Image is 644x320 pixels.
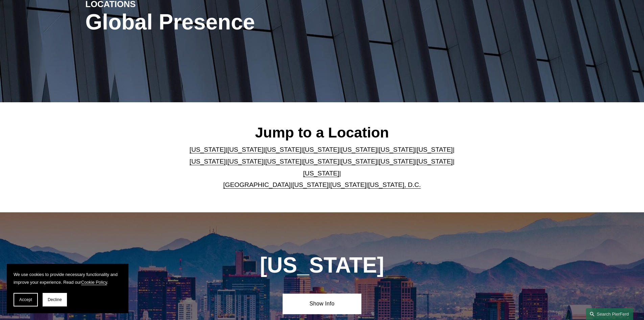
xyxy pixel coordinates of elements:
p: | | | | | | | | | | | | | | | | | | [184,144,460,191]
a: [US_STATE] [228,158,264,165]
a: [US_STATE] [341,146,377,153]
span: Accept [19,297,32,302]
span: Decline [48,297,62,302]
a: [US_STATE] [379,146,415,153]
a: Search this site [586,308,633,320]
a: [US_STATE] [228,146,264,153]
h1: [US_STATE] [223,253,421,278]
a: [US_STATE] [330,181,366,188]
a: [GEOGRAPHIC_DATA] [223,181,291,188]
a: [US_STATE] [303,146,339,153]
a: [US_STATE], D.C. [368,181,421,188]
p: We use cookies to provide necessary functionality and improve your experience. Read our . [14,271,122,286]
button: Accept [14,293,38,306]
a: [US_STATE] [416,158,453,165]
a: [US_STATE] [190,158,226,165]
a: [US_STATE] [190,146,226,153]
h1: Global Presence [86,10,401,35]
a: [US_STATE] [379,158,415,165]
a: [US_STATE] [303,158,339,165]
a: [US_STATE] [416,146,453,153]
a: Cookie Policy [81,280,107,285]
a: [US_STATE] [303,170,339,177]
a: [US_STATE] [265,158,302,165]
a: [US_STATE] [341,158,377,165]
section: Cookie banner [7,264,128,313]
a: Show Info [283,294,361,314]
h2: Jump to a Location [184,124,460,141]
a: [US_STATE] [265,146,302,153]
a: [US_STATE] [292,181,329,188]
button: Decline [43,293,67,306]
